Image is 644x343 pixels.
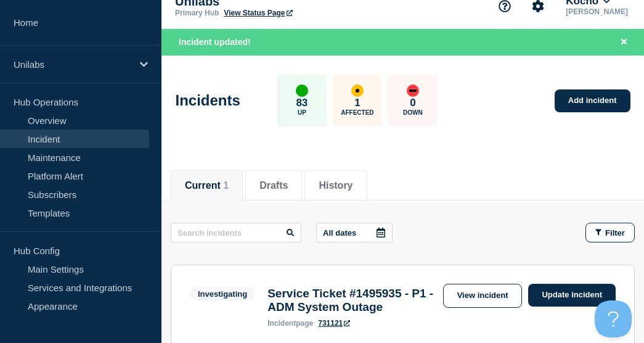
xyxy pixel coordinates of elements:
a: View Status Page [224,9,292,17]
p: page [267,319,313,328]
p: Unilabs [14,59,132,70]
a: Add incident [555,89,630,112]
div: affected [351,85,364,97]
div: up [296,85,308,97]
p: Down [403,109,423,116]
p: Primary Hub [175,9,219,17]
p: 83 [296,97,308,109]
p: [PERSON_NAME] [563,7,630,16]
button: All dates [316,223,393,242]
button: Drafts [259,180,288,191]
div: down [407,85,419,97]
span: Incident updated! [179,37,251,47]
span: Investigating [190,287,255,301]
button: Close banner [616,35,632,49]
a: 731121 [318,319,350,328]
button: History [319,180,353,191]
p: All dates [323,228,356,238]
input: Search incidents [171,223,301,242]
p: 1 [354,97,360,109]
span: Filter [605,228,625,238]
span: 1 [223,180,229,191]
p: 0 [410,97,415,109]
a: View incident [443,284,523,308]
p: Up [298,109,306,116]
h1: Incidents [176,92,240,109]
p: Affected [341,109,373,116]
h3: Service Ticket #1495935 - P1 - ADM System Outage [267,287,436,314]
iframe: Help Scout Beacon - Open [595,300,632,337]
button: Current 1 [185,180,229,191]
span: incident [267,319,296,328]
button: Filter [585,223,635,242]
a: Update incident [528,284,616,307]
